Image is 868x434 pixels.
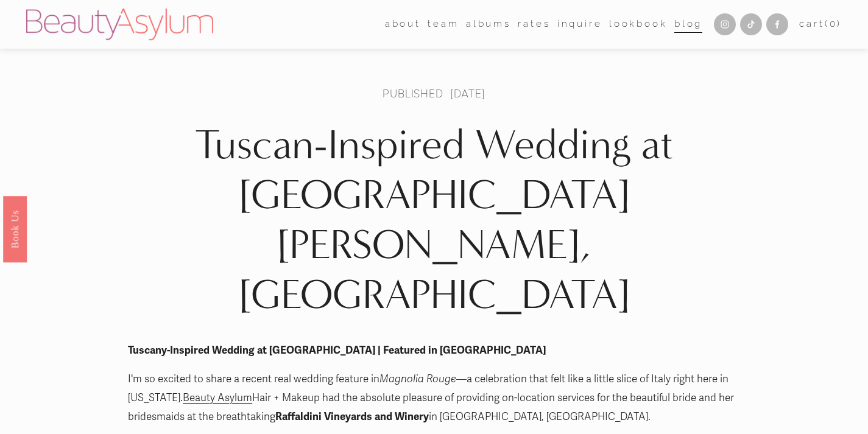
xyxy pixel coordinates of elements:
[740,13,762,35] a: TikTok
[450,86,485,100] span: [DATE]
[379,373,456,385] em: Magnolia Rouge
[714,13,736,35] a: Instagram
[799,16,842,33] a: 0 items in cart
[128,370,740,426] p: I'm so excited to share a recent real wedding feature in —a celebration that felt like a little s...
[128,121,740,320] h1: Tuscan-Inspired Wedding at [GEOGRAPHIC_DATA][PERSON_NAME], [GEOGRAPHIC_DATA]
[518,15,550,34] a: Rates
[385,15,421,34] a: folder dropdown
[183,391,252,404] a: Beauty Asylum
[275,410,429,423] strong: Raffaldini Vineyards and Winery
[466,15,511,34] a: albums
[674,15,702,34] a: Blog
[830,18,838,29] span: 0
[428,15,459,34] a: folder dropdown
[428,16,459,33] span: team
[557,15,602,34] a: Inquire
[825,18,842,29] span: ( )
[383,86,443,100] a: Published
[766,13,788,35] a: Facebook
[609,15,668,34] a: Lookbook
[26,9,213,40] img: Beauty Asylum | Bridal Hair &amp; Makeup Charlotte &amp; Atlanta
[128,344,546,357] strong: Tuscany-Inspired Wedding at [GEOGRAPHIC_DATA] | Featured in [GEOGRAPHIC_DATA]
[385,16,421,33] span: about
[3,195,27,262] a: Book Us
